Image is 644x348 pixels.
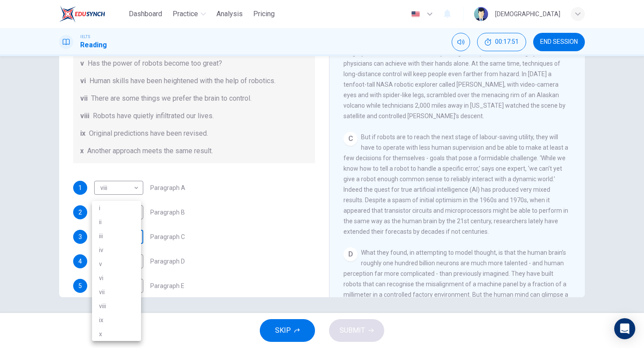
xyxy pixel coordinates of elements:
[92,201,141,215] li: i
[92,243,141,257] li: iv
[92,215,141,229] li: ii
[614,318,635,339] div: Open Intercom Messenger
[92,257,141,271] li: v
[92,299,141,313] li: viii
[92,285,141,299] li: vii
[92,271,141,285] li: vi
[92,229,141,243] li: iii
[92,327,141,341] li: x
[92,313,141,327] li: ix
